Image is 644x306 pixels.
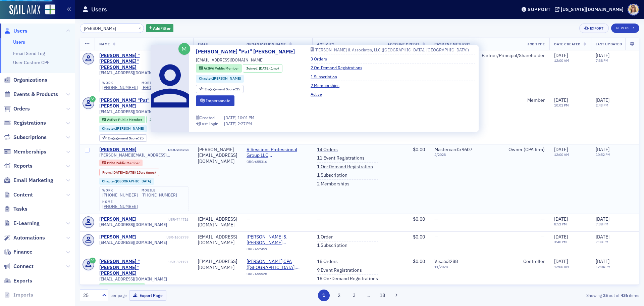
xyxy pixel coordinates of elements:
span: [EMAIL_ADDRESS][DOMAIN_NAME] [99,222,167,227]
div: Controller [482,259,545,265]
span: [EMAIL_ADDRESS][DOMAIN_NAME] [99,276,167,281]
a: 2 On-Demand Registrations [311,64,367,71]
a: Chapter:[PERSON_NAME] [199,76,241,81]
div: mobile [142,188,177,192]
a: [PERSON_NAME] "Pat" [PERSON_NAME] [196,48,300,56]
a: [PHONE_NUMBER] [102,85,138,90]
time: 10:52 PM [596,152,610,157]
a: Subscriptions [4,134,47,141]
div: Showing out of items [458,292,639,298]
span: Users [13,27,28,35]
span: Active [204,66,215,71]
div: [PHONE_NUMBER] [142,85,177,90]
a: [PHONE_NUMBER] [102,192,138,198]
div: [EMAIL_ADDRESS][DOMAIN_NAME] [198,234,237,246]
div: [PERSON_NAME] & Associates, LLC ([GEOGRAPHIC_DATA], [GEOGRAPHIC_DATA]) [315,48,469,52]
span: Content [13,191,33,199]
span: [DATE] [554,234,568,240]
span: Connect [13,263,34,270]
span: Events & Products [13,91,58,98]
div: Support [528,6,551,12]
a: Active Public Member [199,66,239,71]
span: [DATE] [554,216,568,222]
span: Activity [317,42,334,46]
span: Public Member [116,161,140,165]
span: Organization Name [247,42,286,46]
div: Chapter: [196,75,244,83]
a: Active Public Member [102,118,142,122]
a: View Homepage [40,4,55,16]
span: Joined : [246,66,259,71]
div: home [102,200,138,204]
span: Imports [13,291,33,299]
a: Active [311,91,327,97]
span: Registrations [13,119,46,127]
span: [DATE] [596,258,609,264]
span: Email Marketing [13,177,53,184]
a: [PERSON_NAME] "[PERSON_NAME]" [PERSON_NAME] [99,259,167,276]
div: ORG-657459 [247,247,308,254]
a: New User [611,24,639,33]
div: [PHONE_NUMBER] [102,204,138,209]
a: Imports [4,291,33,299]
a: 2 Memberships [317,181,350,187]
span: [EMAIL_ADDRESS][DOMAIN_NAME] [99,240,167,245]
a: Reports [4,162,33,170]
div: [EMAIL_ADDRESS][DOMAIN_NAME] [198,259,237,270]
button: 1 [318,290,330,301]
span: [DATE] [554,52,568,58]
a: 1 On-Demand Registration [317,164,373,170]
div: [PERSON_NAME][EMAIL_ADDRESS][DOMAIN_NAME] [198,147,237,165]
div: [EMAIL_ADDRESS][DOMAIN_NAME] [198,216,237,228]
a: Tasks [4,205,28,213]
span: E-Learning [13,220,40,227]
div: [US_STATE][DOMAIN_NAME] [561,6,624,12]
a: Active Public Member [102,285,142,289]
span: Visa : x3288 [434,258,458,264]
span: [EMAIL_ADDRESS][DOMAIN_NAME] [99,109,167,114]
span: Mastercard : x9607 [434,146,472,152]
span: 11 / 2028 [434,265,472,269]
button: 18 [377,290,388,301]
span: [DATE] [224,121,237,126]
button: [US_STATE][DOMAIN_NAME] [555,7,626,12]
span: [PERSON_NAME][EMAIL_ADDRESS][DOMAIN_NAME] [99,152,189,158]
div: Engagement Score: 25 [99,134,147,142]
strong: 25 [602,292,609,298]
span: [DATE] [596,97,609,103]
div: – (15yrs 6mos) [112,170,156,175]
span: Organizations [13,76,47,84]
div: [PERSON_NAME] [99,147,137,153]
span: Memberships [13,148,46,156]
time: 7:38 PM [596,222,608,226]
div: Joined: 2025-07-09 00:00:00 [146,116,185,123]
div: ORG-655316 [247,160,308,166]
time: 12:00 AM [554,152,569,157]
label: per page [110,292,127,298]
span: — [247,216,250,222]
button: × [137,25,143,31]
div: [PHONE_NUMBER] [142,192,177,198]
span: [DATE] [596,52,609,58]
div: USR-703258 [138,148,189,152]
input: Search… [80,24,144,33]
a: Registrations [4,119,46,127]
button: Export [579,24,608,33]
span: Engagement Score : [108,136,140,140]
span: Add Filter [153,25,171,31]
div: ORG-655528 [247,272,308,278]
div: Last Login [200,122,218,126]
a: E-Learning [4,220,40,227]
span: — [434,216,438,222]
button: Impersonate [196,95,234,106]
a: [PERSON_NAME] & [PERSON_NAME] (Hollandale, [GEOGRAPHIC_DATA]) [247,234,308,246]
a: Finance [4,248,33,256]
div: work [102,81,138,85]
span: $0.00 [413,216,425,222]
span: $0.00 [413,258,425,264]
div: Joined: 2025-07-09 00:00:00 [243,64,282,73]
span: Public Member [118,284,142,289]
a: 1 Order [317,234,333,240]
